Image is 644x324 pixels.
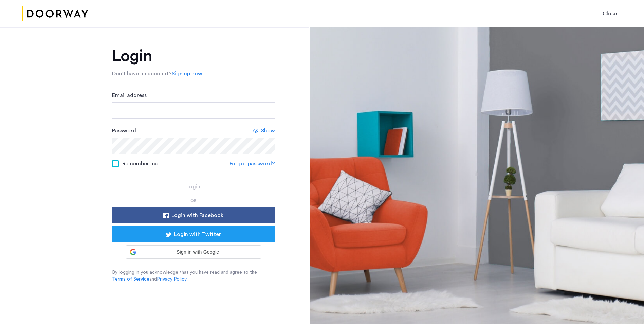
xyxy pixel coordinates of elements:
span: Sign in with Google [139,249,257,256]
span: Login with Twitter [174,230,221,238]
span: Close [603,10,617,18]
span: Login with Facebook [171,211,223,219]
button: button [112,226,275,242]
button: button [112,179,275,195]
button: button [112,207,275,223]
p: By logging in you acknowledge that you have read and agree to the and . [112,269,275,283]
a: Sign up now [172,70,202,78]
span: Remember me [122,160,158,168]
span: Don’t have an account? [112,71,172,76]
label: Email address [112,91,147,100]
a: Privacy Policy [157,276,187,283]
img: logo [22,1,88,26]
div: Sign in with Google [126,245,261,259]
span: Show [261,127,275,135]
span: or [190,199,197,203]
button: button [597,7,622,20]
a: Forgot password? [229,160,275,168]
span: Login [186,183,200,191]
a: Terms of Service [112,276,149,283]
h1: Login [112,48,275,64]
label: Password [112,127,136,135]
